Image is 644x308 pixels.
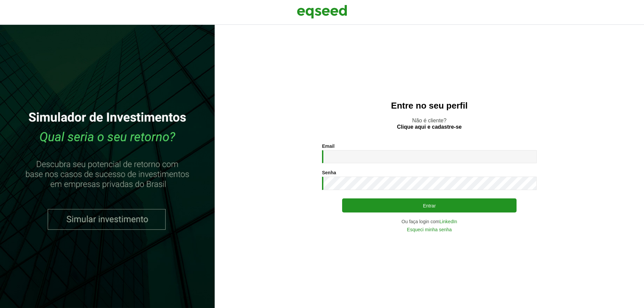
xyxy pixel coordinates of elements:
[322,144,334,148] label: Email
[322,219,537,224] div: Ou faça login com
[342,198,517,212] button: Entrar
[228,117,631,130] p: Não é cliente?
[297,3,347,20] img: EqSeed Logo
[439,219,457,224] a: LinkedIn
[228,101,631,111] h2: Entre no seu perfil
[407,227,452,232] a: Esqueci minha senha
[322,170,336,175] label: Senha
[397,124,462,130] a: Clique aqui e cadastre-se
